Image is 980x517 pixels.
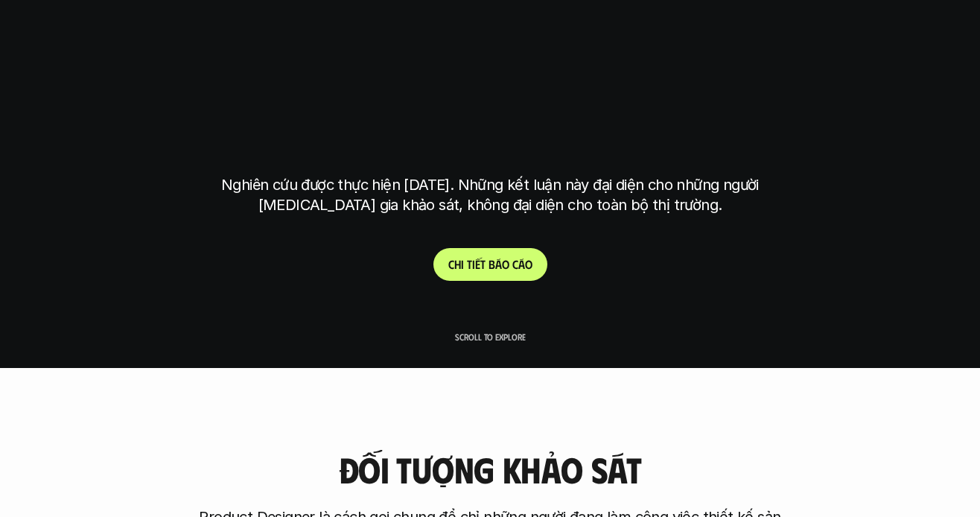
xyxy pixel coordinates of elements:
[467,257,472,271] span: t
[225,98,756,160] h1: tại [GEOGRAPHIC_DATA]
[472,257,475,271] span: i
[502,257,509,271] span: o
[448,257,454,271] span: C
[339,450,641,489] h3: Đối tượng khảo sát
[455,332,526,342] p: Scroll to explore
[461,257,464,271] span: i
[475,257,480,271] span: ế
[480,257,486,271] span: t
[495,257,502,271] span: á
[518,257,525,271] span: á
[512,257,518,271] span: c
[211,175,769,215] p: Nghiên cứu được thực hiện [DATE]. Những kết luận này đại diện cho những người [MEDICAL_DATA] gia ...
[454,257,461,271] span: h
[433,248,547,281] a: Chitiếtbáocáo
[489,257,495,271] span: b
[525,257,532,271] span: o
